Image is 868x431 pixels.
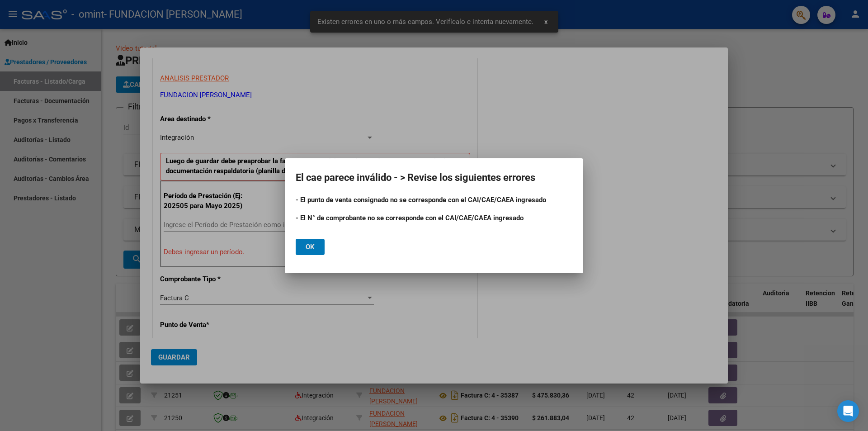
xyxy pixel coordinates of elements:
h2: El cae parece inválido - > Revise los siguientes errores [296,169,572,186]
button: Ok [296,239,325,255]
span: Ok [306,243,315,251]
strong: - El punto de venta consignado no se corresponde con el CAI/CAE/CAEA ingresado [296,196,546,204]
div: Open Intercom Messenger [837,400,859,422]
strong: - El N° de comprobante no se corresponde con el CAI/CAE/CAEA ingresado [296,214,524,222]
